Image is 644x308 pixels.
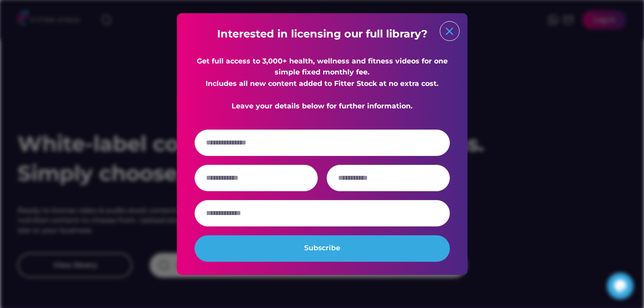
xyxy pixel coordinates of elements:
strong: Interested in licensing our full library? [217,27,427,40]
div: Get full access to 3,000+ health, wellness and fitness videos for one simple fixed monthly fee. I... [195,56,450,112]
iframe: chat widget [607,273,635,299]
button: close [443,25,456,38]
button: Subscribe [195,235,450,262]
